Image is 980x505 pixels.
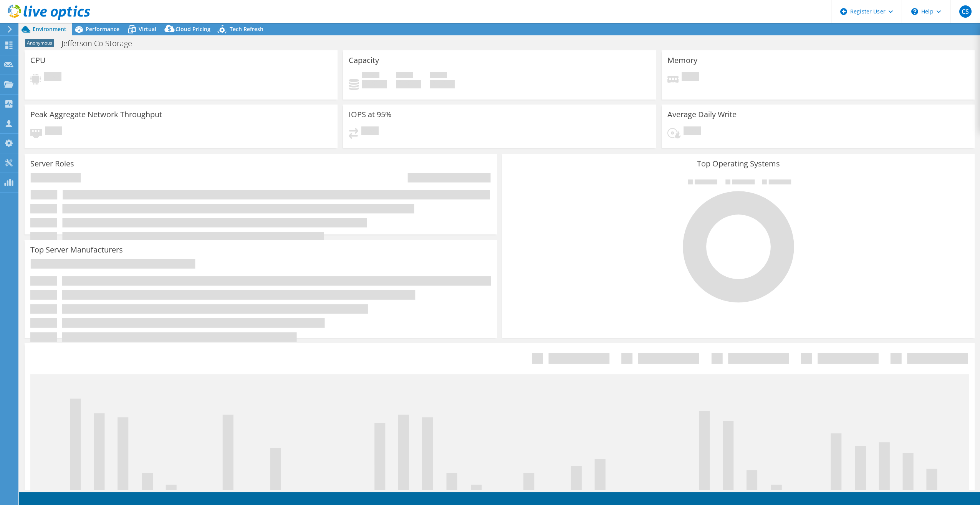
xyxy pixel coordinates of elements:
span: Pending [44,72,61,83]
h3: IOPS at 95% [349,110,392,119]
span: Total [430,72,447,80]
h4: 0 GiB [430,80,455,88]
h3: Memory [667,56,697,65]
span: Pending [361,126,379,137]
h4: 0 GiB [362,80,387,88]
span: Environment [33,25,66,33]
span: Virtual [139,25,156,33]
h3: Top Operating Systems [508,159,969,168]
h1: Jefferson Co Storage [58,39,144,48]
h3: CPU [30,56,46,65]
h3: Average Daily Write [667,110,737,119]
h4: 0 GiB [396,80,421,88]
span: CS [959,5,972,18]
h3: Top Server Manufacturers [30,246,123,254]
span: Pending [684,126,701,137]
span: Anonymous [25,39,54,47]
span: Performance [86,25,119,33]
span: Free [396,72,413,80]
span: Cloud Pricing [175,25,210,33]
span: Used [362,72,379,80]
span: Pending [682,72,699,83]
h3: Capacity [349,56,379,65]
h3: Peak Aggregate Network Throughput [30,110,162,119]
h3: Server Roles [30,159,74,168]
svg: \n [911,8,918,15]
span: Tech Refresh [230,25,263,33]
span: Pending [45,126,62,137]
